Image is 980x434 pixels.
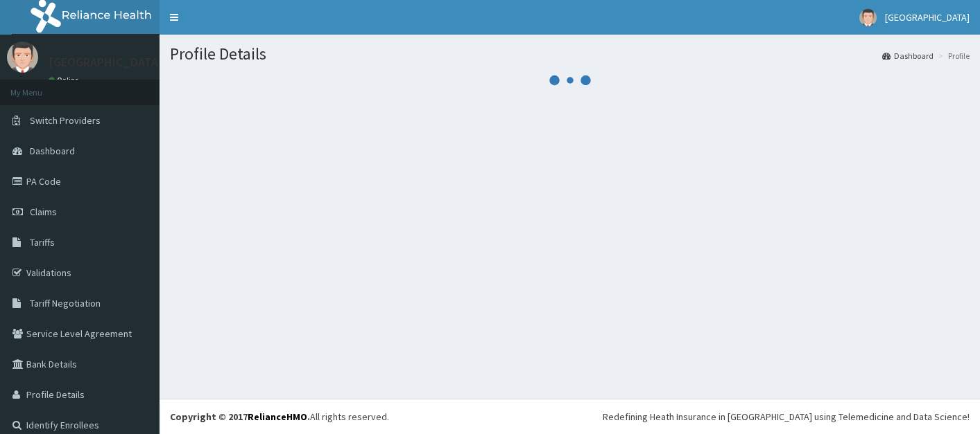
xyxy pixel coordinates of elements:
[30,114,101,127] span: Switch Providers
[549,60,591,101] svg: audio-loading
[885,11,970,24] span: [GEOGRAPHIC_DATA]
[882,50,934,62] a: Dashboard
[160,399,980,434] footer: All rights reserved.
[49,56,163,69] p: [GEOGRAPHIC_DATA]
[170,45,970,63] h1: Profile Details
[935,50,970,62] li: Profile
[49,75,82,85] a: Online
[859,9,877,26] img: User Image
[30,236,55,248] span: Tariffs
[30,297,101,309] span: Tariff Negotiation
[30,206,57,218] span: Claims
[603,410,970,424] div: Redefining Heath Insurance in [GEOGRAPHIC_DATA] using Telemedicine and Data Science!
[170,410,310,423] strong: Copyright © 2017 .
[248,410,307,423] a: RelianceHMO
[7,42,38,73] img: User Image
[30,145,75,157] span: Dashboard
